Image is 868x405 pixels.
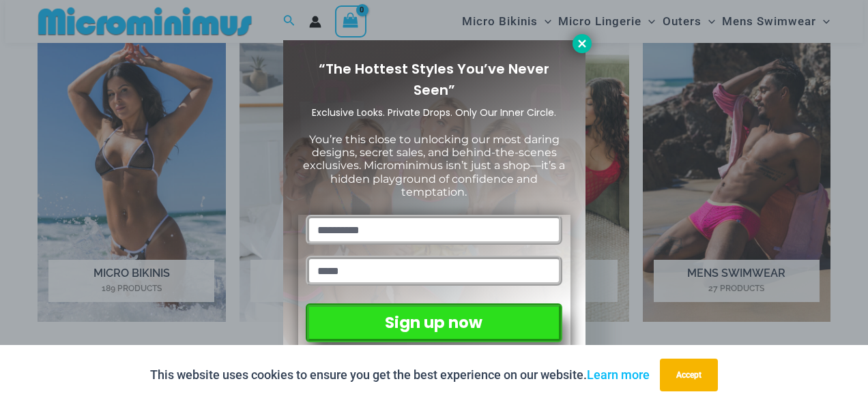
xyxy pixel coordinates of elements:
button: Close [573,34,592,53]
p: This website uses cookies to ensure you get the best experience on our website. [150,365,650,385]
span: “The Hottest Styles You’ve Never Seen” [319,59,549,100]
a: Learn more [587,367,650,382]
button: Accept [660,359,718,391]
span: You’re this close to unlocking our most daring designs, secret sales, and behind-the-scenes exclu... [303,133,565,198]
button: Sign up now [306,303,562,342]
span: Exclusive Looks. Private Drops. Only Our Inner Circle. [312,106,556,119]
